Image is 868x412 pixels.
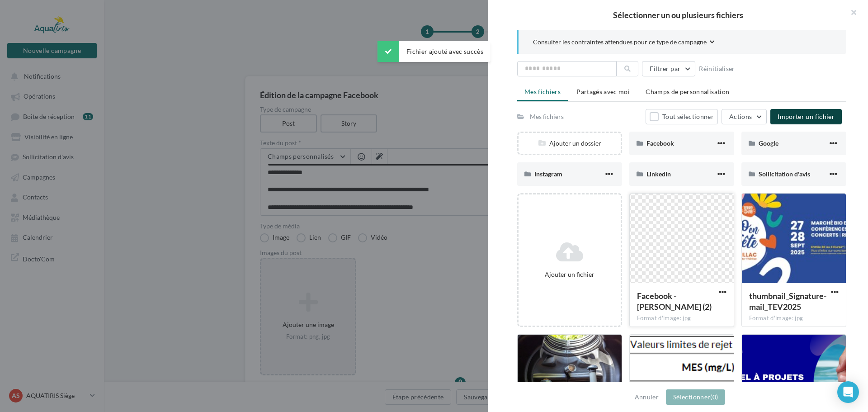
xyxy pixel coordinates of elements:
span: Facebook [646,139,674,147]
span: Champs de personnalisation [646,88,729,95]
span: Consulter les contraintes attendues pour ce type de campagne [533,38,707,47]
span: thumbnail_Signature-mail_TEV2025 [749,291,826,312]
button: Sélectionner(0) [666,389,725,405]
span: (0) [710,393,718,401]
div: Ajouter un dossier [519,139,621,148]
div: Format d'image: jpg [749,314,839,322]
button: Actions [722,109,767,124]
span: Google [759,139,778,147]
span: Instagram [534,170,562,178]
div: Format d'image: jpg [637,314,726,322]
button: Annuler [631,392,662,403]
button: Réinitialiser [695,63,739,74]
div: Open Intercom Messenger [837,381,859,403]
div: Fichier ajouté avec succès [377,41,491,62]
span: Sollicitation d'avis [759,170,810,178]
div: Mes fichiers [530,112,564,121]
span: Partagés avec moi [576,88,630,95]
span: Facebook - Hugues MORIZOT (2) [637,291,712,312]
h2: Sélectionner un ou plusieurs fichiers [503,11,854,19]
span: Actions [729,113,752,120]
span: LinkedIn [646,170,671,178]
span: Mes fichiers [524,88,561,95]
button: Filtrer par [642,61,695,76]
button: Consulter les contraintes attendues pour ce type de campagne [533,37,715,48]
button: Tout sélectionner [646,109,718,124]
div: Ajouter un fichier [522,270,617,279]
span: Importer un fichier [778,113,835,120]
button: Importer un fichier [770,109,842,124]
